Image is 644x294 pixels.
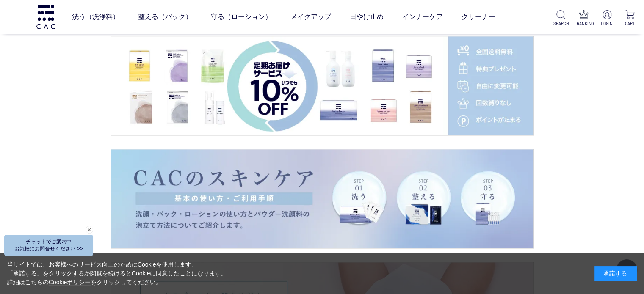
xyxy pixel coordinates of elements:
[577,20,591,27] p: RANKING
[553,10,568,27] a: SEARCH
[402,5,443,29] a: インナーケア
[72,5,119,29] a: 洗う（洗浄料）
[577,10,591,27] a: RANKING
[350,5,384,29] a: 日やけ止め
[111,36,533,135] img: 定期便サービス
[594,266,637,281] div: 承諾する
[111,149,533,248] img: CACの使い方
[111,149,533,248] a: CACの使い方CACの使い方
[35,5,56,29] img: logo
[211,5,272,29] a: 守る（ローション）
[290,5,331,29] a: メイクアップ
[111,36,533,135] a: 定期便サービス定期便サービス
[49,279,91,286] a: Cookieポリシー
[600,10,614,27] a: LOGIN
[553,20,568,27] p: SEARCH
[622,20,637,27] p: CART
[7,260,227,287] div: 当サイトでは、お客様へのサービス向上のためにCookieを使用します。 「承諾する」をクリックするか閲覧を続けるとCookieに同意したことになります。 詳細はこちらの をクリックしてください。
[600,20,614,27] p: LOGIN
[138,5,192,29] a: 整える（パック）
[462,5,495,29] a: クリーナー
[622,10,637,27] a: CART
